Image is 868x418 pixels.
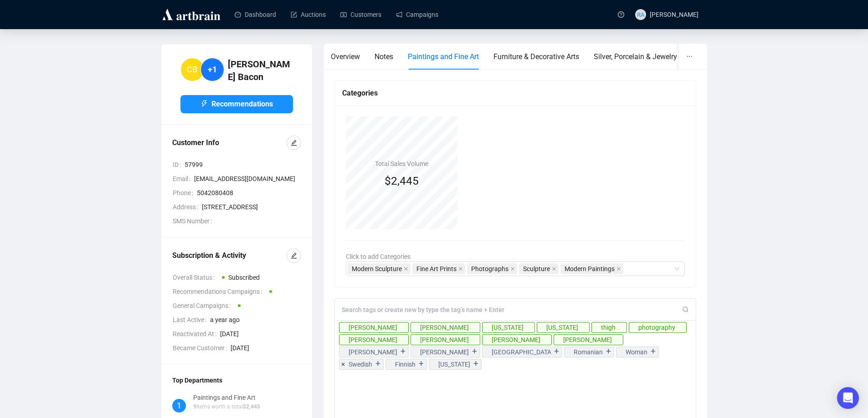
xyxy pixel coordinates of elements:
div: [PERSON_NAME] [349,322,397,332]
div: [PERSON_NAME] [349,335,397,345]
div: Categories [342,87,689,99]
div: thigh [601,322,616,332]
span: SMS Number [173,216,216,226]
span: close [458,267,463,271]
button: ellipsis [679,44,700,70]
h4: [PERSON_NAME] Bacon [228,58,293,83]
span: Modern Paintings [560,263,623,274]
div: $2,445 [375,172,428,190]
span: General Campaigns [173,301,234,311]
span: close [616,267,621,271]
span: Silver, Porcelain & Jewelry [594,52,677,61]
span: Phone [173,188,197,198]
span: Sculpture [519,263,559,274]
span: Click to add Categories [346,253,411,260]
div: + [373,359,383,368]
div: [US_STATE] [492,322,524,332]
div: + [470,347,480,356]
div: Paintings and Fine Art [193,393,260,403]
div: [US_STATE] [438,359,470,369]
span: Fine Art Prints [416,264,457,274]
span: thunderbolt [200,100,208,107]
span: [DATE] [220,329,301,339]
a: Auctions [291,3,326,26]
span: Modern Sculpture [348,263,411,274]
button: Recommendations [180,95,293,113]
p: Items worth a total [193,403,260,411]
span: [EMAIL_ADDRESS][DOMAIN_NAME] [194,174,301,184]
span: 57999 [185,160,301,170]
img: logo [161,7,222,22]
span: Photographs [471,264,508,274]
div: [GEOGRAPHIC_DATA] [492,347,551,357]
span: RA [637,10,644,19]
div: Subscription & Activity [172,250,287,261]
div: Swedish [349,359,372,369]
span: close [404,267,408,271]
span: close [552,267,556,271]
span: 9 [193,403,196,410]
h4: Total Sales Volume [375,159,428,169]
span: Overview [331,52,360,61]
span: Notes [375,52,393,61]
span: Overall Status [173,272,218,282]
div: Woman [626,347,647,357]
span: question-circle [618,11,624,18]
a: Customers [340,3,381,26]
div: + [648,347,658,356]
input: Search tags or create new by type the tag’s name + Enter [342,306,683,314]
span: ellipsis [686,53,693,60]
div: + [416,359,426,368]
span: $ 2,445 [243,403,260,410]
div: [PERSON_NAME] [563,335,612,345]
div: Customer Info [172,137,287,148]
span: 1 [177,399,181,412]
div: + [398,347,408,356]
a: Campaigns [396,3,438,26]
span: [STREET_ADDRESS] [202,202,301,212]
span: Furniture & Decorative Arts [493,52,579,61]
div: Finnish [395,359,416,369]
span: CB [187,63,197,76]
span: Fine Art Prints [412,263,465,274]
span: Reactivated At [173,329,220,339]
div: Open Intercom Messenger [837,387,859,409]
span: a year ago [210,315,301,325]
div: [US_STATE] [546,322,578,332]
span: Recommendations [211,98,273,110]
span: [PERSON_NAME] [650,11,699,18]
span: Last Active [173,315,210,325]
span: Recommendations Campaigns [173,287,266,297]
span: Modern Sculpture [352,264,402,274]
div: + [552,347,562,356]
span: Paintings and Fine Art [408,52,479,61]
span: ID [173,160,185,170]
div: + [604,347,614,356]
span: Subscribed [228,274,260,281]
span: Address [173,202,202,212]
div: [PERSON_NAME] [420,347,469,357]
span: Became Customer [173,343,231,353]
div: photography [638,322,675,332]
div: [PERSON_NAME] [492,335,540,345]
span: edit [291,140,297,146]
span: close [510,267,515,271]
span: Modern Paintings [565,264,615,274]
span: +1 [208,63,217,76]
span: Email [173,174,194,184]
div: + [471,359,481,368]
div: Romanian [574,347,603,357]
div: [PERSON_NAME] [420,335,469,345]
span: 5042080408 [197,188,301,198]
span: [DATE] [231,343,301,353]
div: [PERSON_NAME] [349,347,397,357]
span: Photographs [467,263,517,274]
a: Dashboard [235,3,276,26]
span: Sculpture [523,264,550,274]
div: [PERSON_NAME] [420,322,469,332]
div: Top Departments [172,375,301,385]
span: edit [291,252,297,259]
